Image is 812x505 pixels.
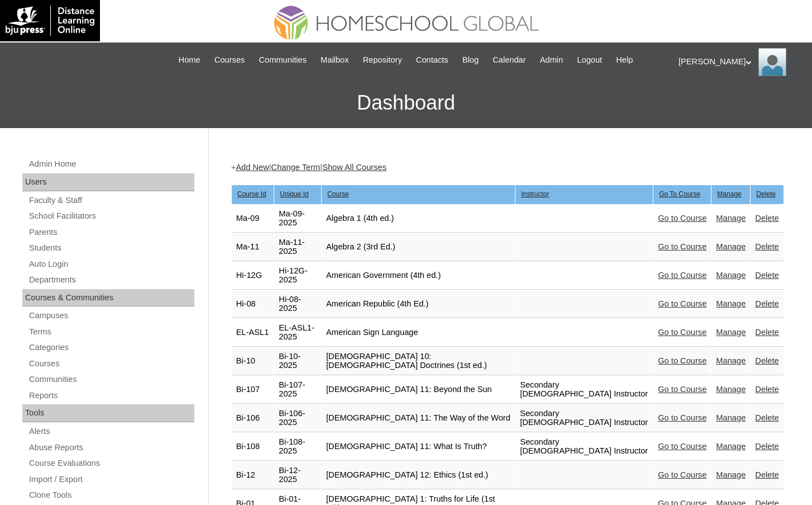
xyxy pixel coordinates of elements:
span: Calendar [493,54,526,67]
a: Delete [755,242,778,251]
td: Bi-107-2025 [274,376,321,404]
td: [DEMOGRAPHIC_DATA] 11: What Is Truth? [322,433,515,461]
a: Campuses [28,309,194,323]
span: Admin [540,54,563,67]
td: Algebra 1 (4th ed.) [322,205,515,233]
td: Bi-106 [232,404,274,432]
a: Go to Course [658,385,706,394]
a: Students [28,241,194,255]
a: Categories [28,341,194,355]
u: Instructor [521,190,549,198]
td: Hi-12G [232,262,274,290]
td: [DEMOGRAPHIC_DATA] 11: The Way of the Word [322,404,515,432]
a: Go to Course [658,442,706,451]
a: Manage [716,242,746,251]
td: [DEMOGRAPHIC_DATA] 10: [DEMOGRAPHIC_DATA] Doctrines (1st ed.) [322,347,515,375]
a: Go to Course [658,328,706,337]
td: Bi-108 [232,433,274,461]
a: Courses [209,54,251,67]
a: Delete [755,385,778,394]
td: Algebra 2 (3rd Ed.) [322,233,515,261]
div: + | | [231,162,784,173]
a: Show All Courses [322,163,386,172]
a: Courses [28,357,194,371]
td: [DEMOGRAPHIC_DATA] 11: Beyond the Sun [322,376,515,404]
td: American Republic (4th Ed.) [322,290,515,318]
a: Repository [357,54,408,67]
td: Ma-11 [232,233,274,261]
td: Bi-12-2025 [274,461,321,489]
td: Secondary [DEMOGRAPHIC_DATA] Instructor [515,376,653,404]
a: Abuse Reports [28,441,194,455]
td: EL-ASL1-2025 [274,319,321,347]
span: Communities [259,54,307,67]
a: Go to Course [658,214,706,223]
a: Go to Course [658,299,706,308]
div: [PERSON_NAME] [679,48,801,76]
td: Hi-08 [232,290,274,318]
a: Manage [716,271,746,280]
span: Repository [363,54,402,67]
a: Course Evaluations [28,456,194,470]
a: Go to Course [658,242,706,251]
a: Delete [755,442,778,451]
a: Add New [236,163,269,172]
a: Go to Course [658,413,706,422]
img: logo-white.png [6,6,94,36]
a: Manage [716,385,746,394]
div: Courses & Communities [22,289,194,307]
a: Auto Login [28,257,194,271]
a: Manage [716,214,746,223]
a: Blog [457,54,484,67]
span: Home [179,54,200,67]
a: Reports [28,389,194,403]
u: Delete [756,190,776,198]
a: Delete [755,299,778,308]
a: Manage [716,356,746,365]
a: School Facilitators [28,209,194,223]
a: Faculty & Staff [28,193,194,207]
a: Go to Course [658,271,706,280]
a: Manage [716,442,746,451]
a: Delete [755,328,778,337]
span: Blog [462,54,479,67]
u: Course [327,190,349,198]
a: Delete [755,470,778,479]
td: Secondary [DEMOGRAPHIC_DATA] Instructor [515,433,653,461]
a: Alerts [28,424,194,438]
td: Bi-10 [232,347,274,375]
div: Users [22,173,194,191]
td: American Sign Language [322,319,515,347]
a: Delete [755,214,778,223]
td: Bi-108-2025 [274,433,321,461]
a: Manage [716,413,746,422]
div: Tools [22,404,194,422]
a: Logout [571,54,608,67]
a: Change Term [271,163,321,172]
td: Ma-09 [232,205,274,233]
a: Delete [755,413,778,422]
span: Help [616,54,633,67]
u: Unique Id [280,190,308,198]
u: Course Id [237,190,266,198]
td: Hi-08-2025 [274,290,321,318]
u: Go To Course [659,190,700,198]
td: American Government (4th ed.) [322,262,515,290]
a: Home [173,54,206,67]
td: Hi-12G-2025 [274,262,321,290]
td: Ma-11-2025 [274,233,321,261]
a: Manage [716,299,746,308]
a: Import / Export [28,473,194,487]
a: Terms [28,325,194,339]
a: Departments [28,273,194,287]
a: Communities [253,54,312,67]
a: Go to Course [658,356,706,365]
img: Melanie Sevilla [758,48,786,76]
a: Go to Course [658,470,706,479]
a: Admin [534,54,569,67]
td: Bi-107 [232,376,274,404]
a: Contacts [410,54,454,67]
a: Calendar [487,54,531,67]
a: Delete [755,356,778,365]
a: Communities [28,372,194,386]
